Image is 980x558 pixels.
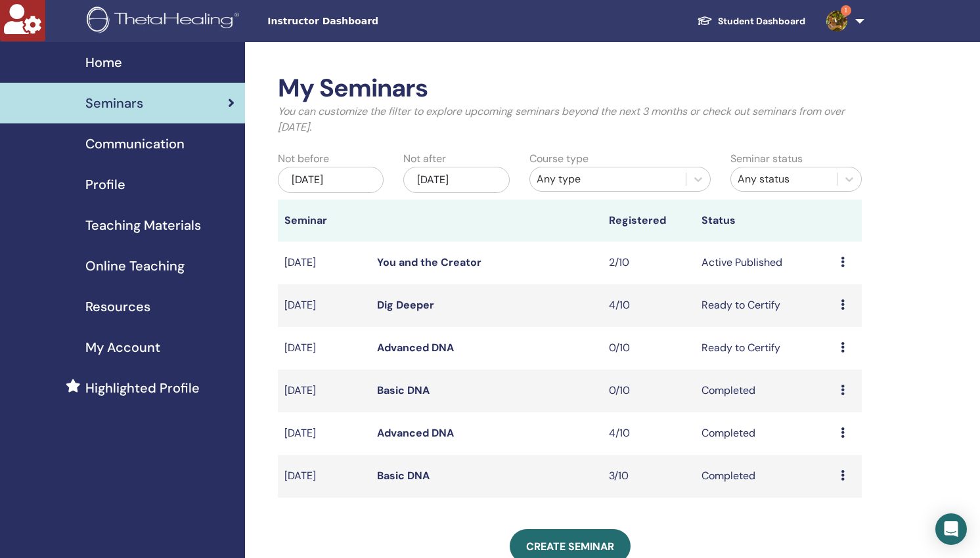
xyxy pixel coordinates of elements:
span: Communication [85,134,185,154]
div: Any status [738,171,830,187]
span: Online Teaching [85,256,185,276]
td: Active Published [695,242,834,284]
th: Status [695,200,834,242]
div: Any type [537,171,679,187]
span: My Account [85,337,160,357]
a: Basic DNA [377,383,430,397]
td: 2/10 [602,242,695,284]
td: [DATE] [278,370,370,412]
td: 4/10 [602,412,695,455]
img: default.jpg [826,11,847,32]
div: Open Intercom Messenger [935,513,967,545]
td: Completed [695,412,834,455]
img: logo.png [87,7,244,36]
td: 4/10 [602,284,695,327]
td: [DATE] [278,284,370,327]
a: Advanced DNA [377,426,454,440]
span: Seminars [85,93,143,113]
td: [DATE] [278,327,370,370]
td: [DATE] [278,455,370,498]
a: Student Dashboard [686,9,816,33]
td: 0/10 [602,370,695,412]
th: Registered [602,200,695,242]
div: [DATE] [403,167,509,193]
td: [DATE] [278,242,370,284]
label: Seminar status [730,151,803,167]
td: 3/10 [602,455,695,498]
span: Highlighted Profile [85,378,200,398]
span: Create seminar [526,540,614,553]
td: Completed [695,370,834,412]
a: Advanced DNA [377,341,454,354]
th: Seminar [278,200,370,242]
span: Teaching Materials [85,215,201,235]
span: Resources [85,297,150,316]
a: You and the Creator [377,255,481,269]
span: Profile [85,175,125,194]
span: 1 [841,5,851,16]
h2: My Seminars [278,74,862,104]
td: Ready to Certify [695,327,834,370]
td: [DATE] [278,412,370,455]
img: graduation-cap-white.svg [697,15,713,26]
a: Basic DNA [377,469,430,483]
span: Home [85,53,122,72]
p: You can customize the filter to explore upcoming seminars beyond the next 3 months or check out s... [278,104,862,135]
div: [DATE] [278,167,384,193]
span: Instructor Dashboard [267,14,464,28]
td: Completed [695,455,834,498]
a: Dig Deeper [377,298,434,312]
td: 0/10 [602,327,695,370]
label: Not after [403,151,446,167]
label: Course type [529,151,589,167]
td: Ready to Certify [695,284,834,327]
label: Not before [278,151,329,167]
